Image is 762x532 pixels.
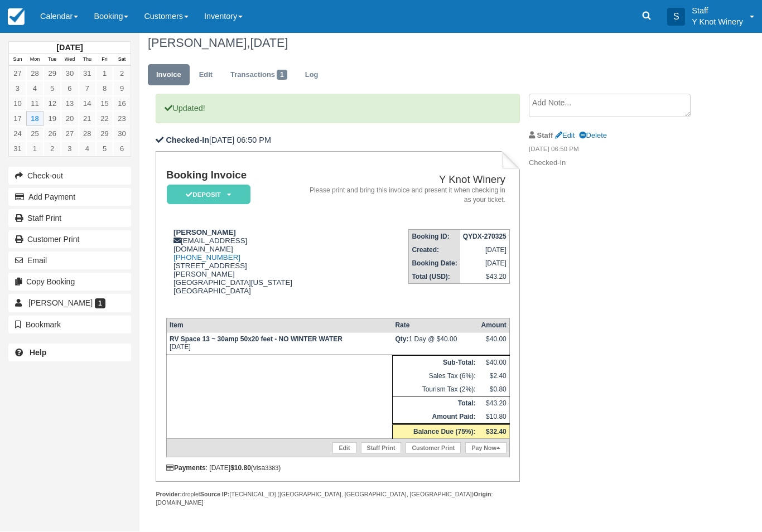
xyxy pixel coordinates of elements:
[409,270,460,284] th: Total (USD):
[96,112,113,127] a: 22
[8,294,131,312] a: [PERSON_NAME] 1
[297,65,327,86] a: Log
[30,349,46,357] b: Help
[478,318,509,332] th: Amount
[8,252,131,270] button: Email
[26,54,44,66] th: Mon
[96,54,113,66] th: Fri
[79,66,96,81] a: 31
[61,81,78,96] a: 6
[95,299,105,309] span: 1
[8,167,131,185] button: Check-out
[79,81,96,96] a: 7
[44,96,61,112] a: 12
[61,54,78,66] th: Wed
[26,96,44,112] a: 11
[96,96,113,112] a: 15
[301,186,505,205] address: Please print and bring this invoice and present it when checking in as your ticket.
[392,332,478,355] td: 1 Day @ $40.00
[460,270,510,284] td: $43.20
[8,9,25,26] img: checkfront-main-nav-mini-logo.png
[200,491,230,498] strong: Source IP:
[406,443,461,454] a: Customer Print
[692,17,743,28] p: Y Knot Winery
[392,370,478,383] td: Sales Tax (6%):
[8,316,131,334] button: Bookmark
[478,410,509,425] td: $10.80
[222,65,296,86] a: Transactions1
[79,142,96,157] a: 4
[9,66,26,81] a: 27
[537,132,553,140] strong: Staff
[392,424,478,439] th: Balance Due (75%):
[392,383,478,397] td: Tourism Tax (2%):
[166,332,392,355] td: [DATE]
[166,170,297,182] h1: Booking Invoice
[79,112,96,127] a: 21
[230,465,251,472] strong: $10.80
[478,370,509,383] td: $2.40
[113,96,131,112] a: 16
[96,142,113,157] a: 5
[44,112,61,127] a: 19
[9,142,26,157] a: 31
[409,230,460,244] th: Booking ID:
[465,443,506,454] a: Pay Now
[61,142,78,157] a: 3
[56,43,83,52] strong: [DATE]
[44,81,61,96] a: 5
[113,112,131,127] a: 23
[667,8,685,26] div: S
[478,356,509,370] td: $40.00
[460,244,510,257] td: [DATE]
[113,127,131,142] a: 30
[96,66,113,81] a: 1
[166,185,247,205] a: Deposit
[265,465,278,472] small: 3383
[44,66,61,81] a: 29
[26,66,44,81] a: 28
[529,158,703,169] p: Checked-In
[96,81,113,96] a: 8
[392,356,478,370] th: Sub-Total:
[44,127,61,142] a: 26
[156,94,520,124] p: Updated!
[555,132,575,140] a: Edit
[8,344,131,362] a: Help
[486,428,507,436] strong: $32.40
[156,491,182,498] strong: Provider:
[478,396,509,410] td: $43.20
[250,36,288,50] span: [DATE]
[8,273,131,291] button: Copy Booking
[166,229,297,309] div: [EMAIL_ADDRESS][DOMAIN_NAME] [STREET_ADDRESS][PERSON_NAME] [GEOGRAPHIC_DATA][US_STATE] [GEOGRAPHI...
[395,336,408,344] strong: Qty
[409,244,460,257] th: Created:
[44,54,61,66] th: Tue
[26,81,44,96] a: 4
[166,465,510,472] div: : [DATE] (visa )
[409,257,460,270] th: Booking Date:
[392,396,478,410] th: Total:
[61,66,78,81] a: 30
[692,6,743,17] p: Staff
[478,383,509,397] td: $0.80
[9,54,26,66] th: Sun
[166,318,392,332] th: Item
[9,112,26,127] a: 17
[529,145,703,157] em: [DATE] 06:50 PM
[156,491,520,507] div: droplet [TECHNICAL_ID] ([GEOGRAPHIC_DATA], [GEOGRAPHIC_DATA], [GEOGRAPHIC_DATA]) : [DOMAIN_NAME]
[113,81,131,96] a: 9
[61,112,78,127] a: 20
[392,410,478,425] th: Amount Paid:
[26,112,44,127] a: 18
[392,318,478,332] th: Rate
[44,142,61,157] a: 2
[148,37,703,50] h1: [PERSON_NAME],
[173,229,236,237] strong: [PERSON_NAME]
[61,127,78,142] a: 27
[96,127,113,142] a: 29
[167,185,250,205] em: Deposit
[28,299,93,308] span: [PERSON_NAME]
[61,96,78,112] a: 13
[79,127,96,142] a: 28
